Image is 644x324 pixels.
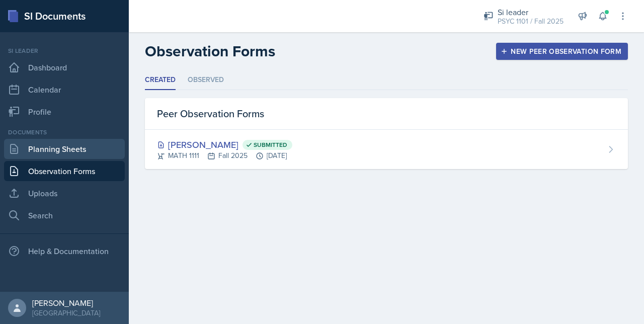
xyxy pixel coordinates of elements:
div: PSYC 1101 / Fall 2025 [498,16,563,27]
a: Search [4,205,125,225]
div: [PERSON_NAME] [157,138,292,151]
span: Submitted [254,141,287,149]
div: [PERSON_NAME] [32,298,100,308]
div: Help & Documentation [4,241,125,261]
div: New Peer Observation Form [503,47,621,55]
a: Uploads [4,183,125,203]
a: [PERSON_NAME] Submitted MATH 1111Fall 2025[DATE] [145,130,628,169]
div: Documents [4,128,125,137]
div: MATH 1111 Fall 2025 [DATE] [157,150,292,161]
div: Si leader [4,46,125,55]
div: Peer Observation Forms [145,98,628,130]
li: Observed [188,70,224,90]
a: Dashboard [4,57,125,77]
a: Observation Forms [4,161,125,181]
a: Profile [4,102,125,122]
h2: Observation Forms [145,42,275,60]
a: Calendar [4,79,125,100]
li: Created [145,70,176,90]
button: New Peer Observation Form [496,43,628,60]
a: Planning Sheets [4,139,125,159]
div: Si leader [498,6,563,18]
div: [GEOGRAPHIC_DATA] [32,308,100,318]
